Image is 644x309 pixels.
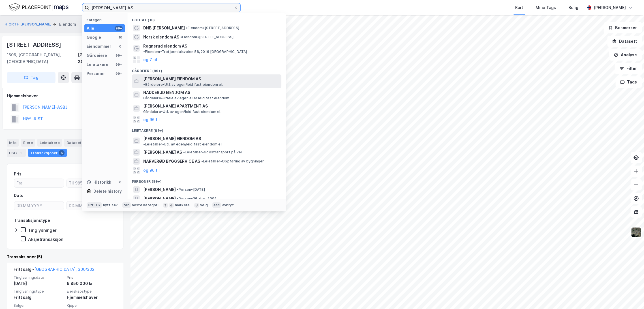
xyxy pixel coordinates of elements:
[143,56,157,63] button: og 7 til
[7,72,55,83] button: Tag
[631,227,641,238] img: 9k=
[14,275,63,280] span: Tinglysningsdato
[143,25,185,31] span: DNB [PERSON_NAME]
[7,149,26,157] div: ESG
[143,158,200,165] span: NARVERØD BYGGSERVICE AS
[143,50,247,54] span: Eiendom • Tretjerndalsveien 58, 2016 [GEOGRAPHIC_DATA]
[7,51,78,65] div: 1606, [GEOGRAPHIC_DATA], [GEOGRAPHIC_DATA]
[7,254,123,260] div: Transaksjoner (5)
[177,196,217,201] span: Person • 26. des. 2004
[143,135,201,142] span: [PERSON_NAME] EIENDOM AS
[143,110,221,114] span: Gårdeiere • Utl. av egen/leid fast eiendom el.
[37,139,62,147] div: Leietakere
[87,43,111,50] div: Eiendommer
[67,280,117,287] div: 9 850 000 kr
[143,149,182,156] span: [PERSON_NAME] AS
[14,266,95,275] div: Fritt salg -
[180,35,182,39] span: •
[143,167,160,174] button: og 96 til
[87,202,102,208] div: Ctrl + k
[177,187,205,192] span: Person • [DATE]
[78,51,123,65] div: [GEOGRAPHIC_DATA], 300/302
[615,63,642,74] button: Filter
[87,70,105,77] div: Personer
[87,52,107,59] div: Gårdeiere
[143,116,160,123] button: og 96 til
[143,43,187,50] span: Rognerud eiendom AS
[118,44,123,49] div: 0
[183,150,185,154] span: •
[143,195,176,202] span: [PERSON_NAME]
[14,294,63,301] div: Fritt salg
[67,294,117,301] div: Hjemmelshaver
[9,3,69,12] img: logo.f888ab2527a4732fd821a326f86c7f29.svg
[616,282,644,309] iframe: Chat Widget
[67,179,116,187] input: Til 9850000
[14,201,64,210] input: DD.MM.YYYY
[115,71,123,76] div: 99+
[115,62,123,67] div: 99+
[87,18,125,22] div: Kategori
[122,202,131,208] div: tab
[7,139,19,147] div: Info
[18,150,23,156] div: 1
[604,22,642,33] button: Bokmerker
[143,142,222,147] span: Leietaker • Utl. av egen/leid fast eiendom el.
[143,50,145,54] span: •
[222,203,234,207] div: avbryt
[67,201,116,210] input: DD.MM.YYYY
[14,303,63,308] span: Selger
[67,275,117,280] span: Pris
[14,217,50,224] div: Transaksjonstype
[127,64,286,74] div: Gårdeiere (99+)
[103,203,118,207] div: nytt søk
[127,175,286,185] div: Personer (99+)
[201,159,264,164] span: Leietaker • Oppføring av bygninger
[607,36,642,47] button: Datasett
[7,93,123,99] div: Hjemmelshaver
[14,289,63,294] span: Tinglysningstype
[143,34,179,40] span: Norsk eiendom AS
[59,21,76,28] div: Eiendom
[115,26,123,31] div: 99+
[64,139,85,147] div: Datasett
[212,202,221,208] div: esc
[609,49,642,61] button: Analyse
[5,22,53,27] button: HIORTH [PERSON_NAME]
[67,289,117,294] span: Eierskapstype
[143,142,145,146] span: •
[616,282,644,309] div: Kontrollprogram for chat
[175,203,190,207] div: markere
[115,53,123,58] div: 99+
[200,203,208,207] div: velg
[87,34,101,41] div: Google
[143,89,279,96] span: NADDERUD EIENDOM AS
[14,171,22,177] div: Pris
[67,303,117,308] span: Kjøper
[89,3,234,12] input: Søk på adresse, matrikkel, gårdeiere, leietakere eller personer
[143,82,223,87] span: Gårdeiere • Utl. av egen/leid fast eiendom el.
[536,4,556,11] div: Mine Tags
[28,228,57,233] div: Tinglysninger
[14,179,64,187] input: Fra
[14,280,63,287] div: [DATE]
[21,139,35,147] div: Eiere
[201,159,203,163] span: •
[127,124,286,134] div: Leietakere (99+)
[186,26,188,30] span: •
[87,61,108,68] div: Leietakere
[28,149,67,157] div: Transaksjoner
[594,4,626,11] div: [PERSON_NAME]
[118,180,123,184] div: 0
[180,35,234,39] span: Eiendom • [STREET_ADDRESS]
[568,4,578,11] div: Bolig
[186,26,239,30] span: Eiendom • [STREET_ADDRESS]
[118,35,123,40] div: 10
[87,179,111,186] div: Historikk
[183,150,242,154] span: Leietaker • Godstransport på vei
[143,76,201,82] span: [PERSON_NAME] EIENDOM AS
[143,186,176,193] span: [PERSON_NAME]
[87,25,94,32] div: Alle
[143,96,230,100] span: Gårdeiere • Utleie av egen eller leid fast eiendom
[143,82,145,87] span: •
